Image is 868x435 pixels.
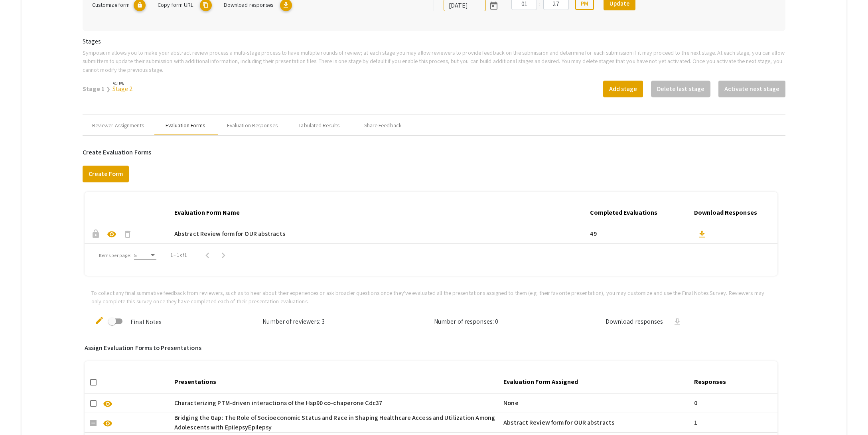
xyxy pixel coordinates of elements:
span: Number of reviewers: 3 [262,317,325,326]
p: To collect any final summative feedback from reviewers, such as to hear about their experiences o... [91,289,771,306]
div: Evaluation Form Assigned [503,377,578,387]
button: visibility [100,415,116,431]
div: Evaluation Form Assigned [503,377,585,387]
div: 1 – 1 of 1 [171,251,187,259]
span: Final Notes [130,318,162,326]
div: Evaluation Responses [227,121,278,130]
span: Download responses [224,1,274,8]
span: edit [95,316,104,325]
button: Delete last stage [651,81,710,97]
mat-icon: lock [91,229,101,239]
span: Characterizing PTM-driven interactions of the Hsp90 co-chaperone Cdc37 [174,398,383,408]
span: download [673,317,682,327]
button: visibility [104,226,120,242]
h6: Stages [83,38,786,45]
mat-cell: Abstract Review form for OUR abstracts [171,224,587,243]
button: edit [91,312,107,328]
span: download [697,229,707,239]
span: Copy form URL [158,1,193,8]
mat-header-cell: Download Responses [691,202,777,224]
button: Next page [215,247,231,263]
div: Completed Evaluations [590,208,665,217]
button: Previous page [199,247,215,263]
mat-cell: None [500,393,691,413]
button: visibility [100,395,116,411]
iframe: Chat [6,399,34,429]
mat-cell: Abstract Review form for OUR abstracts [500,413,691,432]
button: download [694,226,710,242]
span: visibility [103,399,112,409]
span: Download responses [606,317,663,326]
button: Activate next stage [718,81,785,97]
span: visibility [103,419,112,428]
a: Stage 1 [83,85,105,93]
h6: Assign Evaluation Forms to Presentations [85,344,778,352]
button: download [669,314,685,330]
span: Bridging the Gap: The Role of Socioeconomic Status and Race in Shaping Healthcare Access and Util... [174,413,497,432]
span: Number of responses: 0 [434,317,498,326]
mat-cell: 1 [691,413,777,432]
div: Items per page: [99,252,131,259]
div: Completed Evaluations [590,208,657,217]
span: 5 [134,252,137,258]
div: Responses [694,377,733,387]
h6: Create Evaluation Forms [83,148,786,156]
div: Share Feedback [364,121,402,130]
span: ❯ [106,86,110,93]
a: Stage 2 [112,85,133,93]
mat-cell: 49 [587,224,691,243]
p: Symposium allows you to make your abstract review process a multi-stage process to have multiple ... [83,48,786,74]
div: Evaluation Forms [166,121,205,130]
div: Presentations [174,377,216,387]
div: Evaluation Form Name [174,208,247,217]
div: Evaluation Form Name [174,208,240,217]
button: Add stage [603,81,643,97]
div: Tabulated Results [298,121,339,130]
button: Create Form [83,166,129,182]
button: delete [120,226,136,242]
span: Customize form [92,1,130,8]
span: visibility [107,229,116,239]
div: Responses [694,377,726,387]
div: Reviewer Assignments [92,121,144,130]
mat-cell: 0 [691,393,777,413]
div: Presentations [174,377,223,387]
mat-select: Items per page: [134,253,156,258]
span: delete [123,229,132,239]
